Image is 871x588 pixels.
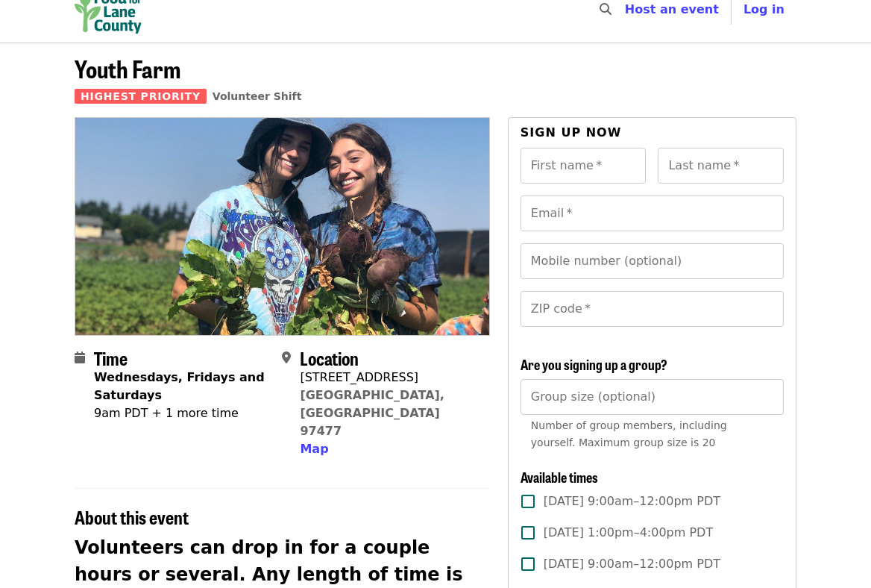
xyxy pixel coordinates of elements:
strong: Wednesdays, Fridays and Saturdays [94,370,265,402]
input: [object Object] [521,379,784,415]
input: First name [521,148,647,184]
input: Last name [658,148,784,184]
button: Map [300,440,328,458]
span: [DATE] 1:00pm–4:00pm PDT [544,524,713,542]
a: [GEOGRAPHIC_DATA], [GEOGRAPHIC_DATA] 97477 [300,388,444,438]
div: 9am PDT + 1 more time [94,404,270,422]
a: Volunteer Shift [213,90,302,102]
span: Number of group members, including yourself. Maximum group size is 20 [531,419,727,448]
span: Available times [521,467,598,487]
span: Highest Priority [75,89,207,104]
span: Location [300,345,359,371]
span: [DATE] 9:00am–12:00pm PDT [544,492,720,510]
span: Are you signing up a group? [521,354,667,374]
span: Map [300,442,328,456]
span: Sign up now [521,125,622,140]
img: Youth Farm organized by Food for Lane County [75,118,489,334]
div: [STREET_ADDRESS] [300,369,477,387]
i: search icon [600,2,611,16]
span: Log in [743,2,784,16]
span: Time [94,345,128,371]
input: Mobile number (optional) [521,243,784,279]
a: Host an event [625,2,719,16]
span: About this event [75,504,189,530]
input: Email [521,196,784,231]
span: Youth Farm [75,51,180,86]
span: [DATE] 9:00am–12:00pm PDT [544,555,720,573]
input: ZIP code [521,291,784,327]
i: map-marker-alt icon [282,351,291,365]
i: calendar icon [75,351,85,365]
